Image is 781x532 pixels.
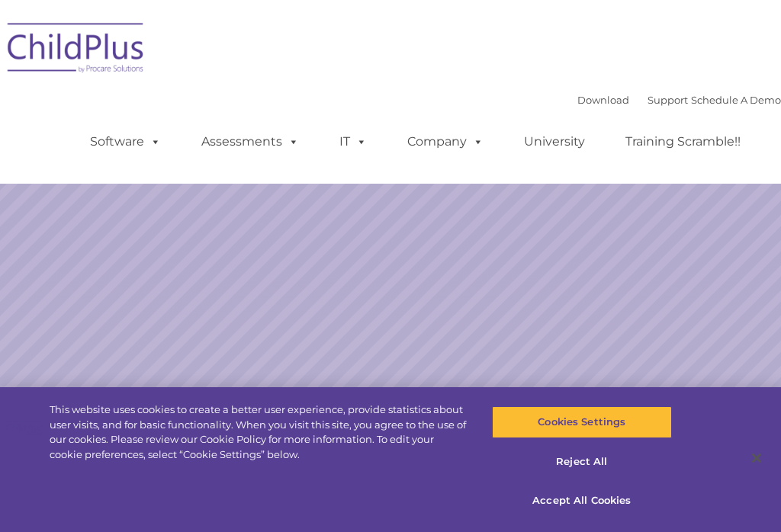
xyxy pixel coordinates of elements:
button: Close [740,441,773,475]
a: IT [324,127,382,157]
a: Download [577,94,629,106]
a: Training Scramble!! [610,127,756,157]
button: Reject All [492,446,672,478]
font: | [577,94,781,106]
a: Company [392,127,499,157]
a: Schedule A Demo [691,94,781,106]
button: Cookies Settings [492,406,672,438]
a: Software [75,127,176,157]
a: University [509,127,600,157]
a: Support [648,94,688,106]
div: This website uses cookies to create a better user experience, provide statistics about user visit... [50,402,468,462]
a: Assessments [186,127,314,157]
button: Accept All Cookies [492,485,672,517]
